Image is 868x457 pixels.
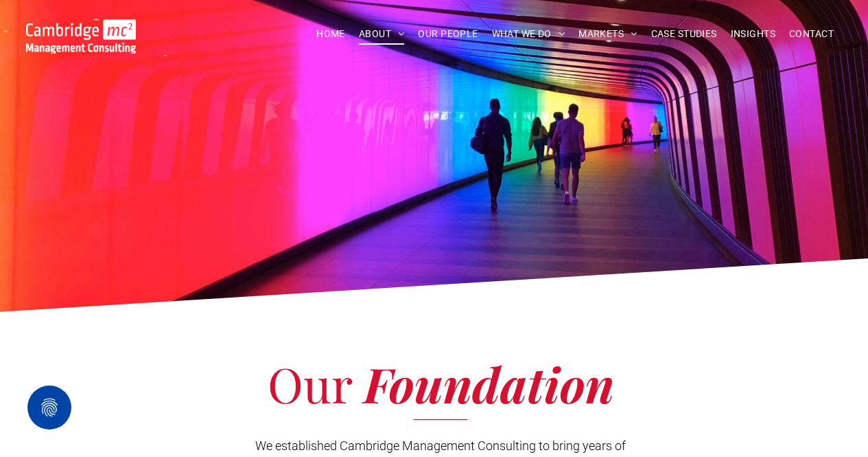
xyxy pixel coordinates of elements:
a: HOME [309,23,352,45]
a: OUR PEOPLE [411,23,484,45]
a: CONTACT [782,23,841,45]
a: INSIGHTS [724,23,782,45]
span: Our [268,351,352,416]
a: Your Business Transformed | Cambridge Management Consulting [26,21,137,36]
a: MARKETS [572,23,644,45]
a: ABOUT [352,23,412,45]
a: WHAT WE DO [485,23,572,45]
img: Go to Homepage [26,19,137,54]
a: CASE STUDIES [644,23,724,45]
span: Foundation [364,351,614,416]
